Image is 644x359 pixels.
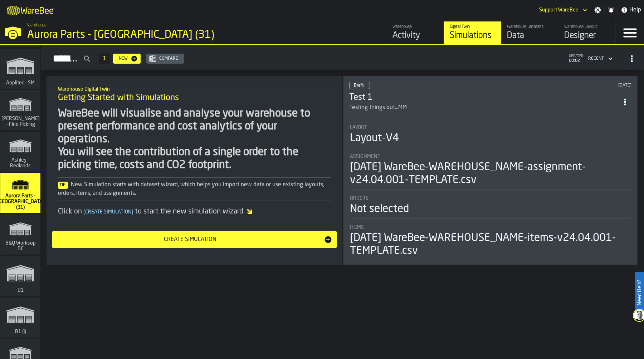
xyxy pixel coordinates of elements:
div: Testing things out...MM [349,103,407,112]
span: 1 [103,56,106,61]
div: Compare [156,56,181,61]
div: Warehouse [392,24,438,29]
div: [DATE] WareBee-WAREHOUSE_NAME-assignment-v24.04.001-TEMPLATE.csv [350,161,631,187]
div: Warehouse Layout [564,24,610,29]
span: Orders [350,196,369,201]
span: Help [629,6,641,14]
div: Testing things out...MM [349,103,619,112]
button: button-Compare [146,54,184,64]
a: link-to-/wh/i/5ada57a6-213f-41bf-87e1-f77a1f45be79/simulations [0,132,40,173]
label: button-toggle-Notifications [605,6,618,14]
div: Click on to start the new simulation wizard. [58,207,331,217]
span: Create Simulation [82,210,135,215]
div: [DATE] WareBee-WAREHOUSE_NAME-items-v24.04.001-TEMPLATE.csv [350,232,631,257]
div: stat-Assignment [350,154,631,190]
span: B1 (i) [14,329,28,335]
div: DropdownMenuValue-4 [585,54,614,63]
span: Applitec - SM [5,80,36,86]
span: updated: [569,54,584,58]
div: Create Simulation [57,235,324,244]
div: Title [350,154,631,159]
div: stat-Items [350,225,631,257]
div: New [116,56,131,61]
div: New Simulation starts with dataset wizard, which helps you import new data or use existing layout... [58,181,331,198]
span: Tip: [58,182,68,189]
div: Activity [392,30,438,41]
div: Title [350,125,631,131]
div: Title [350,225,631,230]
div: DropdownMenuValue-Support WareBee [539,7,579,13]
div: WareBee will visualise and analyse your warehouse to present performance and cost analytics of yo... [58,107,331,172]
span: 00:02 [569,58,584,63]
div: ButtonLoadMore-Load More-Prev-First-Last [96,53,113,64]
a: link-to-/wh/i/aa2e4adb-2cd5-4688-aa4a-ec82bcf75d46/designer [558,21,615,44]
label: button-toggle-Menu [616,21,644,44]
div: stat-Orders [350,196,631,219]
span: ] [132,210,133,215]
div: Updated: 08/08/2025, 06:32:43 Created: 08/08/2025, 03:23:48 [502,83,632,88]
span: Ashley - Redlands [3,157,38,169]
div: Digital Twin [450,24,495,29]
div: title-Getting Started with Simulations [52,82,337,107]
h3: Test 1 [349,92,619,103]
span: Warehouse [27,23,47,28]
span: [ [83,210,85,215]
div: Not selected [350,203,409,216]
a: link-to-/wh/i/15c7d959-c638-4b83-a22d-531b306f71a1/simulations [0,215,40,256]
h2: button-Simulations [41,45,644,70]
a: link-to-/wh/i/662479f8-72da-4751-a936-1d66c412adb4/simulations [0,49,40,90]
div: Aurora Parts - [GEOGRAPHIC_DATA] (31) [27,29,220,41]
a: link-to-/wh/i/aa2e4adb-2cd5-4688-aa4a-ec82bcf75d46/feed/ [386,21,444,44]
div: DropdownMenuValue-Support WareBee [536,6,589,14]
div: Designer [564,30,610,41]
button: button-New [113,54,141,64]
div: status-0 2 [349,82,370,89]
div: Layout-V4 [350,132,399,145]
span: Layout [350,125,367,131]
a: link-to-/wh/i/7fbc10d9-b2dc-45f2-a4e9-224a6966819c/simulations [0,297,40,339]
div: ItemListCard- [47,76,342,265]
label: Need Help? [635,272,643,313]
div: DropdownMenuValue-4 [588,56,604,61]
div: ItemListCard-DashboardItemContainer [343,76,638,265]
span: Items [350,225,364,230]
div: Data [507,30,552,41]
span: Assignment [350,154,380,159]
div: Title [350,196,631,201]
a: link-to-/wh/i/48cbecf7-1ea2-4bc9-a439-03d5b66e1a58/simulations [0,90,40,132]
span: Getting Started with Simulations [58,92,179,104]
a: link-to-/wh/i/66cfe7f1-b068-440d-bdd2-203d3579941c/simulations [0,256,40,297]
section: card-SimulationDashboardCard-draft [349,118,631,259]
a: link-to-/wh/i/aa2e4adb-2cd5-4688-aa4a-ec82bcf75d46/simulations [0,173,40,215]
a: link-to-/wh/i/aa2e4adb-2cd5-4688-aa4a-ec82bcf75d46/simulations [444,21,501,44]
label: button-toggle-Settings [591,6,604,14]
label: button-toggle-Help [618,6,644,14]
span: B&Q Worksop DC [3,240,38,252]
h2: Sub Title [58,85,331,92]
span: Draft [354,83,364,88]
button: button-Create Simulation [52,231,337,248]
div: Warehouse Datasets [507,24,552,29]
a: link-to-/wh/i/aa2e4adb-2cd5-4688-aa4a-ec82bcf75d46/data [501,21,558,44]
span: B1 [16,287,25,293]
div: stat-Layout [350,125,631,148]
div: Simulations [450,30,495,41]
